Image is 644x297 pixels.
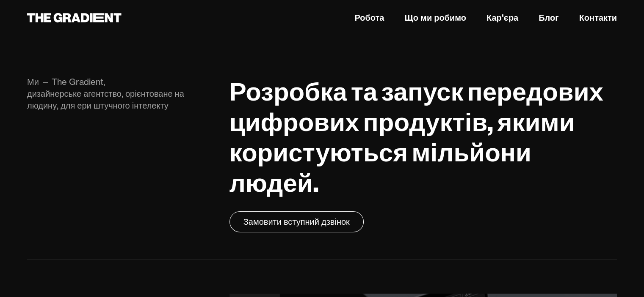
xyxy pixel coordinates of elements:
[229,211,364,232] a: Замовити вступний дзвінок
[354,11,384,24] a: Робота
[539,12,558,23] font: Блог
[404,11,466,24] a: Що ми робимо
[404,12,466,23] font: Що ми робимо
[27,76,105,87] font: Ми — The Gradient,
[243,216,350,227] font: Замовити вступний дзвінок
[486,11,518,24] a: Кар'єра
[486,12,518,23] font: Кар'єра
[354,12,384,23] font: Робота
[229,75,603,199] font: Розробка та запуск передових цифрових продуктів, якими користуються мільйони людей.
[579,12,617,23] font: Контакти
[579,11,617,24] a: Контакти
[27,88,184,111] font: дизайнерське агентство, орієнтоване на людину, для ери штучного інтелекту
[539,11,558,24] a: Блог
